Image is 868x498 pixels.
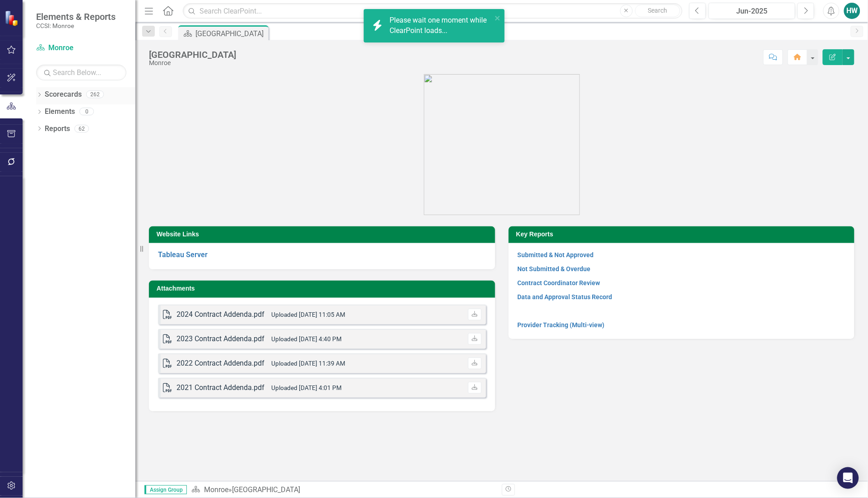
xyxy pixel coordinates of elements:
small: Uploaded [DATE] 11:05 AM [271,311,345,318]
div: [GEOGRAPHIC_DATA] [195,28,266,39]
a: Contract Coordinator Review [518,279,600,287]
a: Monroe [36,43,126,53]
div: [GEOGRAPHIC_DATA] [149,50,236,60]
button: Search [635,5,680,17]
small: Uploaded [DATE] 4:40 PM [271,335,342,343]
div: [GEOGRAPHIC_DATA] [232,485,300,494]
div: 2022 Contract Addenda.pdf [176,358,265,369]
h3: Website Links [157,231,491,238]
a: Scorecards [45,89,82,100]
div: Jun-2025 [712,6,792,17]
h3: Attachments [157,285,491,292]
a: Data and Approval Status Record [518,293,613,301]
a: Monroe [204,485,228,494]
input: Search Below... [36,65,126,80]
div: » [191,485,495,495]
span: Search [648,7,667,14]
div: 0 [79,108,94,116]
div: 62 [74,125,89,132]
div: 2023 Contract Addenda.pdf [176,334,265,344]
div: Please wait one moment while ClearPoint loads... [390,15,492,36]
small: Uploaded [DATE] 4:01 PM [271,384,342,391]
span: Elements & Reports [36,11,116,22]
a: Elements [45,107,75,117]
div: 262 [86,91,104,99]
a: Reports [45,124,70,134]
a: Submitted & Not Approved [518,251,594,258]
span: Assign Group [144,485,187,494]
img: OMH%20Logo_Green%202024%20Stacked.png [424,74,580,215]
a: Tableau Server [158,250,208,259]
div: 2021 Contract Addenda.pdf [176,383,265,393]
button: HW [844,3,860,19]
a: Not Submitted & Overdue [518,265,591,272]
h3: Key Reports [516,231,850,238]
div: 2024 Contract Addenda.pdf [176,310,265,320]
div: Open Intercom Messenger [837,467,859,489]
div: Monroe [149,60,236,66]
button: close [495,13,501,23]
small: CCSI: Monroe [36,22,116,29]
small: Uploaded [DATE] 11:39 AM [271,360,345,367]
img: ClearPoint Strategy [5,10,20,26]
input: Search ClearPoint... [183,3,682,19]
button: Jun-2025 [709,3,795,19]
a: Provider Tracking (Multi-view) [518,321,605,329]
